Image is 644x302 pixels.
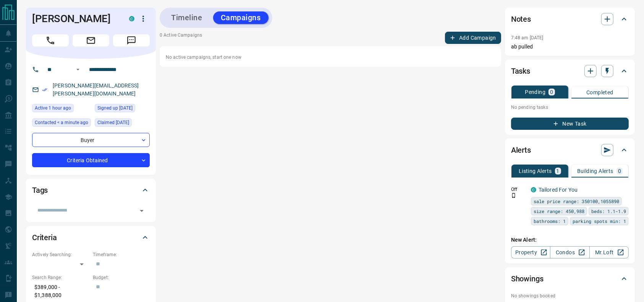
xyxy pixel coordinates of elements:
p: Listing Alerts [519,168,552,174]
h2: Notes [511,13,531,25]
div: Tue Aug 12 2025 [32,104,91,115]
span: parking spots min: 1 [573,217,626,225]
span: Claimed [DATE] [97,119,129,126]
p: Actively Searching: [32,251,89,258]
button: Campaigns [213,11,269,24]
span: bathrooms: 1 [534,217,566,225]
p: No active campaigns, start one now [166,54,495,61]
button: Open [136,205,147,216]
h2: Criteria [32,231,57,244]
span: beds: 1.1-1.9 [591,207,626,215]
a: Mr.Loft [589,246,629,258]
div: Thu Aug 07 2025 [95,104,150,115]
p: No showings booked [511,292,629,299]
p: $389,000 - $1,388,000 [32,281,89,302]
p: 0 [550,89,553,95]
span: Email [73,34,109,47]
div: Alerts [511,141,629,159]
p: Budget: [93,274,150,281]
p: Off [511,186,526,193]
div: Tags [32,181,150,199]
div: condos.ca [129,16,134,21]
p: Building Alerts [577,168,613,174]
div: Tasks [511,62,629,80]
a: Property [511,246,550,258]
a: [PERSON_NAME][EMAIL_ADDRESS][PERSON_NAME][DOMAIN_NAME] [53,82,139,97]
span: Contacted < a minute ago [35,119,88,126]
h2: Tags [32,184,48,196]
a: Tailored For You [539,187,578,193]
a: Condos [550,246,589,258]
div: condos.ca [531,187,536,192]
h2: Tasks [511,65,530,77]
div: Notes [511,10,629,28]
p: 1 [557,168,560,174]
span: Active 1 hour ago [35,104,71,112]
p: Search Range: [32,274,89,281]
p: Pending [525,89,545,95]
button: New Task [511,118,629,130]
button: Add Campaign [445,32,501,44]
p: New Alert: [511,236,629,244]
svg: Email Verified [42,87,47,92]
p: 0 [618,168,621,174]
span: Call [32,34,69,47]
h2: Showings [511,273,544,285]
button: Open [73,65,83,74]
p: Timeframe: [93,251,150,258]
span: size range: 450,988 [534,207,584,215]
span: Signed up [DATE] [97,104,133,112]
p: No pending tasks [511,102,629,113]
div: Criteria Obtained [32,153,150,167]
p: 7:48 am [DATE] [511,35,544,40]
p: ab pulled [511,43,629,51]
span: Message [113,34,150,47]
h1: [PERSON_NAME] [32,13,118,25]
button: Timeline [163,11,210,24]
p: Completed [586,90,613,95]
span: sale price range: 350100,1055890 [534,197,619,205]
p: 0 Active Campaigns [160,32,202,44]
div: Criteria [32,228,150,247]
div: Buyer [32,133,150,147]
div: Fri Aug 08 2025 [95,118,150,129]
div: Tue Aug 12 2025 [32,118,91,129]
div: Showings [511,270,629,288]
svg: Push Notification Only [511,193,516,198]
h2: Alerts [511,144,531,156]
